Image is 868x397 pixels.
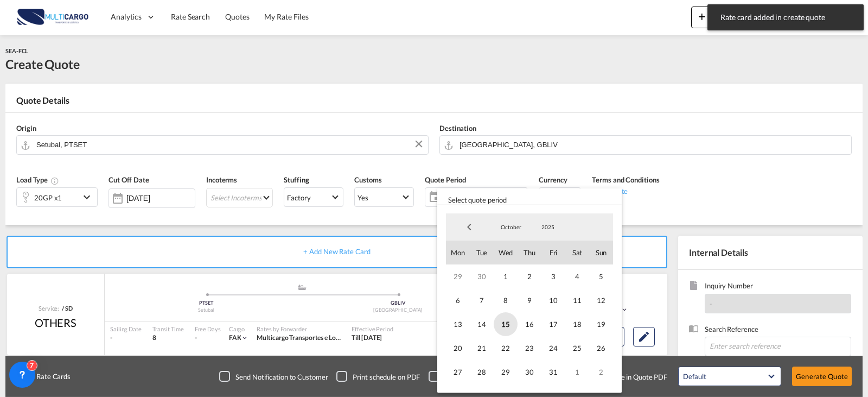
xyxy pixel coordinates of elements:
span: Wed [494,241,518,264]
span: Rate card added in create quote [717,12,854,23]
span: 2025 [531,223,565,231]
span: Previous Month [458,216,480,238]
span: Sat [565,241,589,264]
span: Thu [518,241,541,264]
span: October [494,223,528,231]
span: Fri [541,241,565,264]
md-select: Month: October [493,219,529,235]
md-select: Year: 2025 [529,219,566,235]
span: Select quote period [437,188,622,205]
span: Mon [446,241,470,264]
span: Sun [589,241,613,264]
span: Tue [470,241,494,264]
